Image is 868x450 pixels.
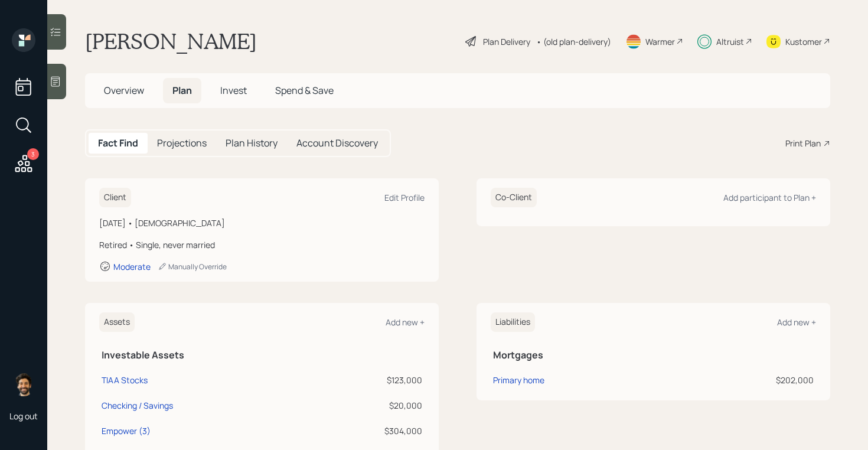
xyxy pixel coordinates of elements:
div: Retired • Single, never married [99,239,425,251]
h6: Co-Client [491,188,537,207]
h1: [PERSON_NAME] [85,28,257,54]
h5: Investable Assets [102,350,422,361]
span: Spend & Save [275,84,334,97]
div: $20,000 [314,399,422,412]
div: Manually Override [158,262,227,272]
h6: Assets [99,312,135,332]
div: $202,000 [678,374,814,386]
img: eric-schwartz-headshot.png [12,373,35,396]
h5: Account Discovery [296,138,378,149]
h5: Plan History [226,138,278,149]
div: Add new + [777,317,816,328]
div: Warmer [645,35,675,48]
div: Empower (3) [102,425,151,437]
span: Plan [172,84,192,97]
div: Log out [9,410,38,422]
div: [DATE] • [DEMOGRAPHIC_DATA] [99,217,425,229]
div: $123,000 [314,374,422,386]
div: Edit Profile [384,192,425,203]
div: Kustomer [785,35,822,48]
h5: Mortgages [493,350,814,361]
div: Add new + [386,317,425,328]
div: Print Plan [785,137,821,149]
div: 3 [27,148,39,160]
div: Moderate [113,261,151,272]
div: $304,000 [314,425,422,437]
div: Altruist [716,35,744,48]
h5: Projections [157,138,207,149]
div: Plan Delivery [483,35,530,48]
span: Overview [104,84,144,97]
div: Checking / Savings [102,399,173,412]
span: Invest [220,84,247,97]
div: Add participant to Plan + [723,192,816,203]
div: Primary home [493,374,544,386]
h5: Fact Find [98,138,138,149]
div: TIAA Stocks [102,374,148,386]
div: • (old plan-delivery) [536,35,611,48]
h6: Client [99,188,131,207]
h6: Liabilities [491,312,535,332]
